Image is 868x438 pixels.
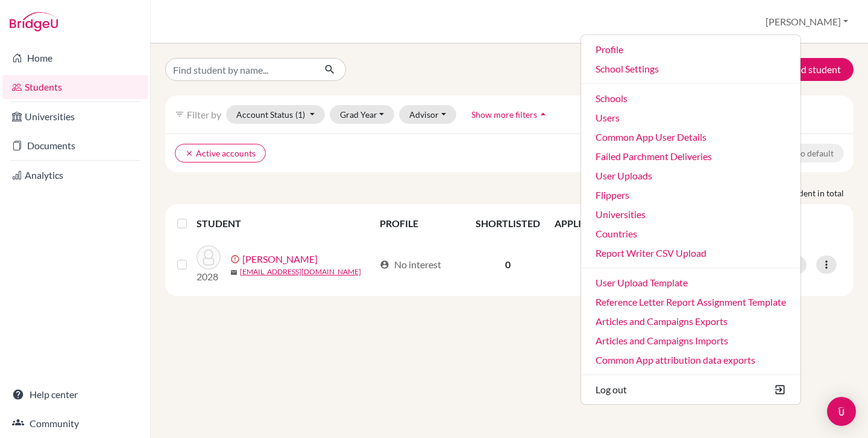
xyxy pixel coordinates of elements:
a: Analytics [2,163,148,187]
th: STUDENT [197,209,373,238]
a: Common App User Details [581,127,800,147]
span: (1) [295,109,305,120]
span: Filter by [187,109,221,120]
a: Common App attribution data exports [581,350,800,370]
button: Log out [581,380,800,399]
a: User Upload Template [581,273,800,292]
a: [EMAIL_ADDRESS][DOMAIN_NAME] [240,266,361,277]
a: Articles and Campaigns Exports [581,312,800,331]
a: Help center [2,382,148,407]
a: Flippers [581,185,800,205]
button: Account Status(1) [226,105,325,124]
input: Find student by name... [165,58,315,81]
ul: [PERSON_NAME] [580,34,801,405]
a: User Uploads [581,166,800,185]
a: School Settings [581,59,800,79]
a: Universities [2,105,148,129]
span: mail [230,269,237,276]
img: Chen, Anna [197,245,221,269]
button: Advisor [399,105,456,124]
a: Community [2,411,148,436]
img: Bridge-U [10,12,58,31]
a: Countries [581,224,800,243]
td: 0 [547,238,631,291]
a: Profile [581,40,800,59]
span: Show more filters [471,109,537,120]
a: Failed Parchment Deliveries [581,147,800,166]
span: account_circle [380,260,389,269]
div: No interest [380,257,441,272]
a: Home [2,46,148,70]
a: Reference Letter Report Assignment Template [581,292,800,312]
i: clear [185,149,193,158]
th: PROFILE [373,209,468,238]
a: [PERSON_NAME] [242,252,318,266]
a: Articles and Campaigns Imports [581,331,800,350]
a: Schools [581,89,800,108]
a: Report Writer CSV Upload [581,243,800,263]
a: Universities [581,205,800,224]
td: 0 [468,238,547,291]
th: APPLICATIONS [547,209,631,238]
div: Open Intercom Messenger [827,397,856,426]
a: Users [581,108,800,127]
button: clearActive accounts [175,144,266,163]
i: filter_list [175,109,184,119]
i: arrow_drop_up [537,108,549,120]
a: Documents [2,134,148,158]
button: Add student [762,58,854,81]
a: Students [2,75,148,99]
button: Grad Year [330,105,395,124]
button: [PERSON_NAME] [760,10,854,33]
button: Show more filtersarrow_drop_up [461,105,559,124]
span: student in total [787,187,854,199]
th: SHORTLISTED [468,209,547,238]
button: Reset to default [765,144,844,163]
p: 2028 [197,269,221,284]
span: error_outline [230,254,242,264]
